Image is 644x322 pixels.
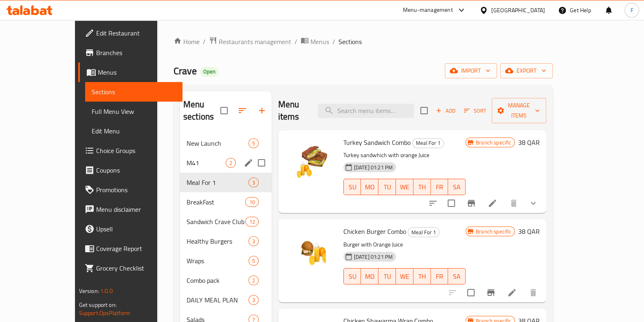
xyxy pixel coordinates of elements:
[79,300,116,310] span: Get support on:
[187,256,248,266] span: Wraps
[174,62,197,80] span: Crave
[200,67,219,77] div: Open
[78,219,182,239] a: Upsell
[233,101,252,120] span: Sort sections
[343,136,411,149] span: Turkey Sandwich Combo
[417,181,428,193] span: TH
[96,28,176,38] span: Edit Restaurant
[378,268,396,284] button: TU
[203,37,206,47] li: /
[180,173,272,192] div: Meal For 13
[364,181,375,193] span: MO
[180,231,272,251] div: Healthy Burgers3
[248,178,259,187] div: items
[96,185,176,195] span: Promotions
[318,104,414,118] input: search
[78,239,182,258] a: Coverage Report
[200,68,219,75] span: Open
[92,126,176,136] span: Edit Menu
[445,63,497,78] button: import
[448,268,466,284] button: SA
[343,179,361,195] button: SU
[500,63,553,78] button: export
[96,165,176,175] span: Coupons
[523,193,543,213] button: show more
[248,236,259,246] div: items
[85,82,182,102] a: Sections
[78,160,182,180] a: Coupons
[245,217,258,227] div: items
[423,193,443,213] button: sort-choices
[96,263,176,273] span: Grocery Checklist
[248,138,259,148] div: items
[399,181,410,193] span: WE
[491,6,545,15] div: [GEOGRAPHIC_DATA]
[473,139,514,147] span: Branch specific
[183,98,220,123] h2: Menu sections
[451,66,490,76] span: import
[248,295,259,305] div: items
[187,178,248,187] span: Meal For 1
[351,164,396,171] span: [DATE] 01:21 PM
[338,37,362,47] span: Sections
[462,193,481,213] button: Branch-specific-item
[79,308,131,318] a: Support.OpsPlatform
[451,271,462,282] span: SA
[382,181,393,193] span: TU
[249,238,258,245] span: 3
[462,104,488,117] button: Sort
[481,283,501,302] button: Branch-specific-item
[396,179,413,195] button: WE
[285,137,337,189] img: Turkey Sandwich Combo
[96,48,176,58] span: Branches
[518,226,540,237] h6: 38 QAR
[248,256,259,266] div: items
[347,271,358,282] span: SU
[187,275,248,285] span: Combo pack
[347,181,358,193] span: SU
[399,271,410,282] span: WE
[434,181,445,193] span: FR
[96,146,176,155] span: Choice Groups
[92,107,176,116] span: Full Menu View
[523,283,543,302] button: delete
[433,104,459,117] button: Add
[96,204,176,214] span: Menu disclaimer
[180,290,272,310] div: DAILY MEAL PLAN3
[413,268,431,284] button: TH
[433,104,459,117] span: Add item
[180,251,272,271] div: Wraps5
[187,236,248,246] span: Healthy Burgers
[278,98,308,123] h2: Menu items
[78,23,182,43] a: Edit Restaurant
[219,37,291,47] span: Restaurants management
[187,158,226,168] span: M41
[464,106,486,115] span: Sort
[462,284,479,301] span: Select to update
[78,180,182,200] a: Promotions
[180,133,272,153] div: New Launch5
[408,228,439,237] span: Meal For 1
[295,37,297,47] li: /
[79,286,99,296] span: Version:
[187,138,248,148] span: New Launch
[351,253,396,261] span: [DATE] 01:21 PM
[343,150,466,160] p: Turkey sandwhich with orange Juice
[403,5,453,15] div: Menu-management
[187,197,246,207] span: BreakFast
[246,218,258,226] span: 12
[507,66,546,76] span: export
[434,271,445,282] span: FR
[187,295,248,305] span: DAILY MEAL PLAN
[78,62,182,82] a: Menus
[248,275,259,285] div: items
[518,137,540,148] h6: 38 QAR
[187,217,246,227] div: Sandwich Crave Club
[249,277,258,284] span: 2
[343,240,466,250] p: Burger with Orange Juice
[378,179,396,195] button: TU
[459,104,492,117] span: Sort items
